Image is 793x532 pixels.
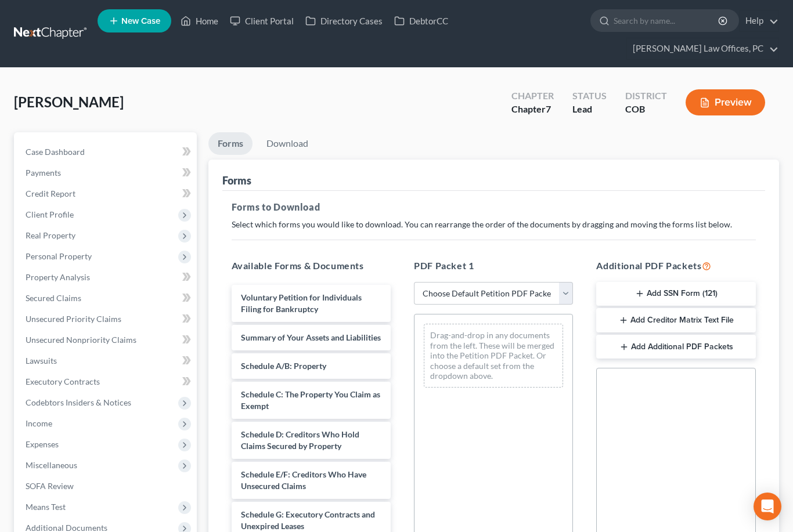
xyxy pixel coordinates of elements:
[614,10,720,31] input: Search by name...
[257,132,318,155] a: Download
[546,103,551,114] span: 7
[26,502,66,512] span: Means Test
[26,189,75,198] span: Credit Report
[596,282,755,306] button: Add SSN Form (121)
[16,183,197,204] a: Credit Report
[572,103,607,116] div: Lead
[596,308,755,332] button: Add Creditor Matrix Text File
[241,361,326,371] span: Schedule A/B: Property
[596,335,755,359] button: Add Additional PDF Packets
[232,219,756,230] p: Select which forms you would like to download. You can rearrange the order of the documents by dr...
[26,418,52,428] span: Income
[388,10,454,31] a: DebtorCC
[241,389,380,411] span: Schedule C: The Property You Claim as Exempt
[208,132,253,155] a: Forms
[232,200,756,214] h5: Forms to Download
[241,509,375,531] span: Schedule G: Executory Contracts and Unexpired Leases
[26,168,61,178] span: Payments
[16,476,197,497] a: SOFA Review
[26,293,81,303] span: Secured Claims
[300,10,388,31] a: Directory Cases
[232,259,391,273] h5: Available Forms & Documents
[511,89,554,103] div: Chapter
[26,209,74,219] span: Client Profile
[26,397,131,407] span: Codebtors Insiders & Notices
[26,251,92,261] span: Personal Property
[16,350,197,371] a: Lawsuits
[16,162,197,183] a: Payments
[175,10,224,31] a: Home
[572,89,607,103] div: Status
[26,481,74,491] span: SOFA Review
[26,147,85,157] span: Case Dashboard
[754,493,781,520] div: Open Intercom Messenger
[16,142,197,162] a: Case Dashboard
[596,259,755,273] h5: Additional PDF Packets
[241,332,381,342] span: Summary of Your Assets and Liabilities
[26,439,59,449] span: Expenses
[241,429,359,451] span: Schedule D: Creditors Who Hold Claims Secured by Property
[740,10,778,31] a: Help
[26,377,100,386] span: Executory Contracts
[26,335,136,345] span: Unsecured Nonpriority Claims
[16,309,197,330] a: Unsecured Priority Claims
[121,17,160,26] span: New Case
[241,292,362,314] span: Voluntary Petition for Individuals Filing for Bankruptcy
[625,89,667,103] div: District
[424,324,563,388] div: Drag-and-drop in any documents from the left. These will be merged into the Petition PDF Packet. ...
[16,267,197,288] a: Property Analysis
[26,230,75,240] span: Real Property
[26,272,90,282] span: Property Analysis
[241,469,366,491] span: Schedule E/F: Creditors Who Have Unsecured Claims
[224,10,300,31] a: Client Portal
[16,371,197,392] a: Executory Contracts
[16,288,197,309] a: Secured Claims
[14,93,124,110] span: [PERSON_NAME]
[511,103,554,116] div: Chapter
[625,103,667,116] div: COB
[26,356,57,365] span: Lawsuits
[26,314,121,324] span: Unsecured Priority Claims
[686,89,765,115] button: Preview
[627,38,778,59] a: [PERSON_NAME] Law Offices, PC
[16,330,197,350] a: Unsecured Nonpriority Claims
[26,460,77,470] span: Miscellaneous
[414,259,573,273] h5: PDF Packet 1
[222,173,251,187] div: Forms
